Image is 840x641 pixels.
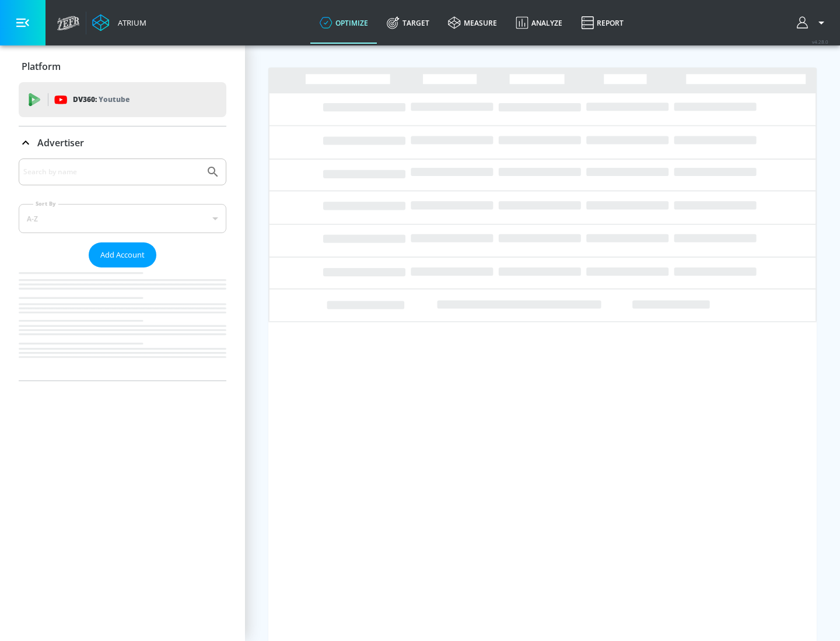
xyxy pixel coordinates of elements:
nav: list of Advertiser [19,267,226,381]
div: Advertiser [19,159,226,381]
input: Search by name [23,164,200,179]
a: Analyze [506,2,572,44]
a: Target [377,2,439,44]
p: DV360: [73,93,129,106]
div: Advertiser [19,126,226,159]
p: Platform [22,60,61,73]
span: Add Account [100,248,145,262]
div: A-Z [19,204,226,233]
p: Advertiser [37,136,84,149]
div: Atrium [113,17,146,28]
button: Add Account [89,242,156,267]
label: Sort By [33,200,58,207]
div: DV360: Youtube [19,82,226,117]
a: Atrium [92,14,146,31]
a: Report [572,2,633,44]
a: optimize [310,2,377,44]
p: Youtube [99,93,129,105]
a: measure [439,2,506,44]
span: v 4.28.0 [812,38,828,45]
div: Platform [19,50,226,83]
